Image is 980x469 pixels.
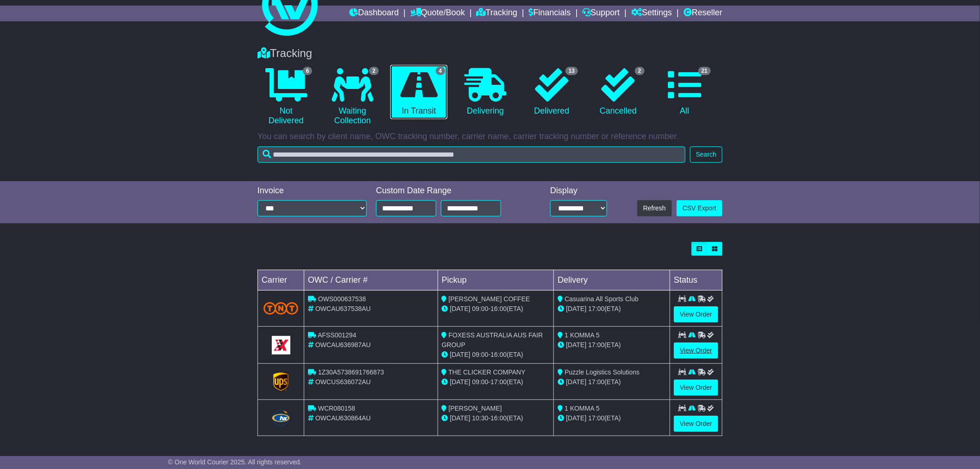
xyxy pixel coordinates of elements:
[565,331,599,339] span: 1 KOMMA 5
[588,341,604,349] span: 17:00
[490,305,507,312] span: 16:00
[450,351,471,358] span: [DATE]
[376,186,525,196] div: Custom Date Range
[472,351,489,358] span: 09:00
[349,6,399,21] a: Dashboard
[674,380,718,396] a: View Order
[442,350,550,360] div: - (ETA)
[554,270,670,291] td: Delivery
[588,378,604,386] span: 17:00
[450,305,471,312] span: [DATE]
[565,368,640,376] span: Puzzle Logistics Solutions
[529,6,571,21] a: Financials
[442,413,550,423] div: - (ETA)
[258,270,304,291] td: Carrier
[674,416,718,432] a: View Order
[490,414,507,422] span: 16:00
[565,67,578,75] span: 13
[457,65,514,120] a: Delivering
[670,270,722,291] td: Status
[558,340,666,350] div: (ETA)
[318,368,384,376] span: 1Z30A5738691766873
[449,405,502,412] span: [PERSON_NAME]
[690,146,722,163] button: Search
[442,377,550,387] div: - (ETA)
[264,302,298,315] img: TNT_Domestic.png
[369,67,379,75] span: 2
[566,341,586,349] span: [DATE]
[558,304,666,314] div: (ETA)
[588,414,604,422] span: 17:00
[558,377,666,387] div: (ETA)
[315,305,371,312] span: OWCAU637538AU
[490,378,507,386] span: 17:00
[258,65,314,129] a: 6 Not Delivered
[698,67,711,75] span: 21
[566,378,586,386] span: [DATE]
[324,65,381,129] a: 2 Waiting Collection
[590,65,647,120] a: 2 Cancelled
[304,270,438,291] td: OWC / Carrier #
[631,6,672,21] a: Settings
[448,368,525,376] span: THE CLICKER COMPANY
[436,67,446,75] span: 4
[472,305,489,312] span: 09:00
[318,295,366,303] span: OWS000637538
[449,295,530,303] span: [PERSON_NAME] COFFEE
[258,186,367,196] div: Invoice
[315,341,371,349] span: OWCAU636987AU
[450,378,471,386] span: [DATE]
[438,270,554,291] td: Pickup
[442,304,550,314] div: - (ETA)
[315,414,371,422] span: OWCAU630864AU
[588,305,604,312] span: 17:00
[684,6,722,21] a: Reseller
[303,67,313,75] span: 6
[490,351,507,358] span: 16:00
[315,378,371,386] span: OWCUS636072AU
[677,200,722,216] a: CSV Export
[258,132,722,142] p: You can search by client name, OWC tracking number, carrier name, carrier tracking number or refe...
[558,413,666,423] div: (ETA)
[565,405,599,412] span: 1 KOMMA 5
[477,6,517,21] a: Tracking
[550,186,607,196] div: Display
[656,65,713,120] a: 21 All
[253,47,727,60] div: Tracking
[674,306,718,323] a: View Order
[523,65,580,120] a: 13 Delivered
[565,295,639,303] span: Casuarina All Sports Club
[450,414,471,422] span: [DATE]
[566,414,586,422] span: [DATE]
[637,200,672,216] button: Refresh
[390,65,447,120] a: 4 In Transit
[635,67,645,75] span: 2
[318,405,355,412] span: WCR080158
[270,409,291,427] img: Hunter_Express.png
[410,6,465,21] a: Quote/Book
[472,378,489,386] span: 09:00
[674,342,718,359] a: View Order
[273,373,289,391] img: GetCarrierServiceLogo
[272,336,290,355] img: GetCarrierServiceLogo
[168,458,302,466] span: © One World Courier 2025. All rights reserved.
[442,331,543,349] span: FOXESS AUSTRALIA AUS FAIR GROUP
[472,414,489,422] span: 10:30
[318,331,356,339] span: AFSS001294
[566,305,586,312] span: [DATE]
[582,6,620,21] a: Support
